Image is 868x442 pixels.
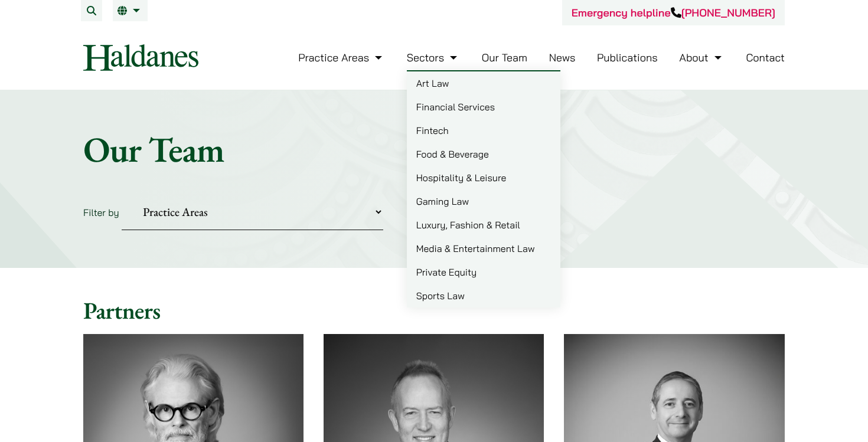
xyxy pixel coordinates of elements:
[597,51,658,64] a: Publications
[407,260,560,284] a: Private Equity
[679,51,724,64] a: About
[549,51,576,64] a: News
[407,237,560,260] a: Media & Entertainment Law
[407,142,560,166] a: Food & Beverage
[407,284,560,307] a: Sports Law
[407,166,560,189] a: Hospitality & Leisure
[746,51,785,64] a: Contact
[407,119,560,142] a: Fintech
[407,51,460,64] a: Sectors
[118,6,143,15] a: EN
[83,296,785,325] h2: Partners
[407,213,560,237] a: Luxury, Fashion & Retail
[482,51,527,64] a: Our Team
[298,51,385,64] a: Practice Areas
[572,6,775,19] a: Emergency helpline[PHONE_NUMBER]
[407,71,560,95] a: Art Law
[407,189,560,213] a: Gaming Law
[83,207,119,218] label: Filter by
[83,128,785,171] h1: Our Team
[83,44,198,71] img: Logo of Haldanes
[407,95,560,119] a: Financial Services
